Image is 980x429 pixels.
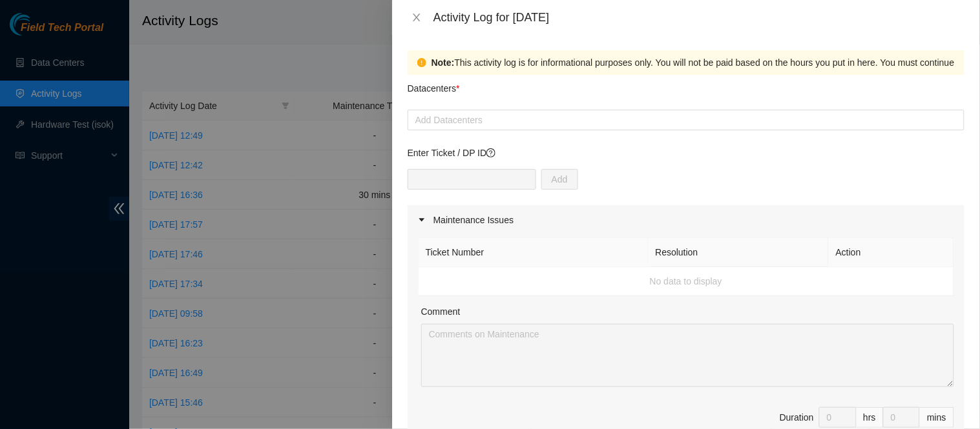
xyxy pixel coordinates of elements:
div: Duration [780,410,814,424]
textarea: Comment [421,324,954,387]
span: question-circle [486,148,495,157]
span: close [412,12,422,23]
span: exclamation-circle [417,58,426,67]
th: Resolution [649,238,829,267]
th: Ticket Number [419,238,649,267]
div: mins [920,407,954,428]
div: hrs [857,407,884,428]
button: Close [408,12,426,24]
p: Datacenters [408,75,460,95]
strong: Note: [432,55,455,70]
div: Activity Log for [DATE] [433,10,964,25]
label: Comment [421,304,461,319]
td: No data to display [419,267,954,296]
span: caret-right [418,216,426,224]
th: Action [829,238,954,267]
div: Maintenance Issues [408,205,964,235]
p: Enter Ticket / DP ID [408,146,964,160]
button: Add [541,169,578,190]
